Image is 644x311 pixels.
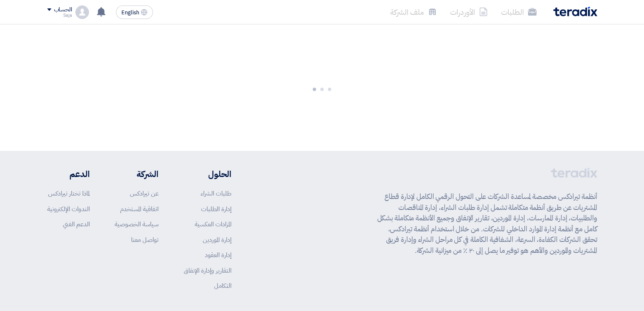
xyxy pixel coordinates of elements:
[54,6,72,13] div: الحساب
[47,204,90,214] a: الندوات الإلكترونية
[121,10,139,16] span: English
[184,168,231,180] li: الحلول
[131,235,158,244] a: تواصل معنا
[184,266,231,275] a: التقارير وإدارة الإنفاق
[130,189,158,198] a: عن تيرادكس
[47,13,72,18] div: Saja
[48,189,90,198] a: لماذا تختار تيرادكس
[47,168,90,180] li: الدعم
[377,191,597,256] p: أنظمة تيرادكس مخصصة لمساعدة الشركات على التحول الرقمي الكامل لإدارة قطاع المشتريات عن طريق أنظمة ...
[214,281,231,290] a: التكامل
[120,204,158,214] a: اتفاقية المستخدم
[195,220,231,229] a: المزادات العكسية
[63,220,90,229] a: الدعم الفني
[116,5,153,19] button: English
[115,220,158,229] a: سياسة الخصوصية
[205,250,231,260] a: إدارة العقود
[201,204,231,214] a: إدارة الطلبات
[75,5,89,19] img: profile_test.png
[553,7,597,16] img: Teradix logo
[201,189,231,198] a: طلبات الشراء
[115,168,158,180] li: الشركة
[203,235,231,244] a: إدارة الموردين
